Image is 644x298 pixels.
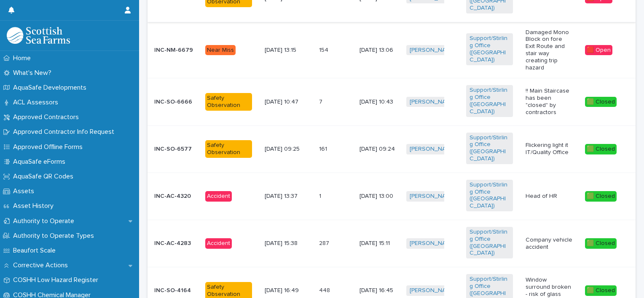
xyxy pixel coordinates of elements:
[360,47,400,54] p: [DATE] 13:06
[10,54,38,62] p: Home
[154,146,199,153] p: INC-SO-6577
[154,240,199,247] p: INC-AC-4283
[585,285,617,296] div: 🟩 Closed
[148,173,636,220] tr: INC-AC-4320Accident[DATE] 13:3711 [DATE] 13:00[PERSON_NAME] Support/Stirling Office ([GEOGRAPHIC_...
[154,98,199,106] p: INC-SO-6666
[205,140,252,158] div: Safety Observation
[410,146,456,153] a: [PERSON_NAME]
[319,285,332,294] p: 448
[10,232,101,240] p: Authority to Operate Types
[205,45,236,56] div: Near Miss
[526,88,572,116] p: !! Main Staircase has been "closed" by contractors
[585,144,617,154] div: 🟩 Closed
[265,240,311,247] p: [DATE] 15:38
[154,193,199,200] p: INC-AC-4320
[148,125,636,173] tr: INC-SO-6577Safety Observation[DATE] 09:25161161 [DATE] 09:24[PERSON_NAME] Support/Stirling Office...
[148,22,636,78] tr: INC-NM-6679Near Miss[DATE] 13:15154154 [DATE] 13:06[PERSON_NAME] Support/Stirling Office ([GEOGRA...
[10,113,86,121] p: Approved Contractors
[205,238,232,249] div: Accident
[410,240,456,247] a: [PERSON_NAME]
[10,217,81,225] p: Authority to Operate
[526,237,572,251] p: Company vehicle accident
[360,193,400,200] p: [DATE] 13:00
[10,84,93,92] p: AquaSafe Developments
[319,45,330,54] p: 154
[585,45,612,56] div: 🟥 Open
[360,146,400,153] p: [DATE] 09:24
[585,97,617,107] div: 🟩 Closed
[410,287,456,294] a: [PERSON_NAME]
[360,240,400,247] p: [DATE] 15:11
[319,144,329,153] p: 161
[10,202,60,210] p: Asset History
[319,191,323,200] p: 1
[470,35,510,63] a: Support/Stirling Office ([GEOGRAPHIC_DATA])
[360,287,400,294] p: [DATE] 16:45
[10,247,62,255] p: Beaufort Scale
[148,78,636,125] tr: INC-SO-6666Safety Observation[DATE] 10:4777 [DATE] 10:43[PERSON_NAME] Support/Stirling Office ([G...
[154,47,199,54] p: INC-NM-6679
[526,29,572,72] p: Damaged Mono Block on fore Exit Route and stair way creating trip hazard
[585,238,617,249] div: 🟩 Closed
[319,97,324,106] p: 7
[7,27,70,44] img: bPIBxiqnSb2ggTQWdOVV
[410,98,456,106] a: [PERSON_NAME]
[585,191,617,202] div: 🟩 Closed
[10,187,41,195] p: Assets
[205,93,252,111] div: Safety Observation
[10,69,58,77] p: What's New?
[470,134,510,162] a: Support/Stirling Office ([GEOGRAPHIC_DATA])
[470,229,510,257] a: Support/Stirling Office ([GEOGRAPHIC_DATA])
[10,261,75,269] p: Corrective Actions
[10,143,89,151] p: Approved Offline Forms
[154,287,199,294] p: INC-SO-4164
[265,146,311,153] p: [DATE] 09:25
[410,193,456,200] a: [PERSON_NAME]
[265,98,311,106] p: [DATE] 10:47
[470,181,510,210] a: Support/Stirling Office ([GEOGRAPHIC_DATA])
[265,287,311,294] p: [DATE] 16:49
[265,47,311,54] p: [DATE] 13:15
[10,276,105,284] p: COSHH Low Hazard Register
[526,193,572,200] p: Head of HR
[470,87,510,115] a: Support/Stirling Office ([GEOGRAPHIC_DATA])
[10,98,65,106] p: ACL Assessors
[10,173,80,181] p: AquaSafe QR Codes
[265,193,311,200] p: [DATE] 13:37
[410,47,456,54] a: [PERSON_NAME]
[360,98,400,106] p: [DATE] 10:43
[10,158,72,166] p: AquaSafe eForms
[526,142,572,156] p: Flickering light it IT/Quality Office
[10,128,121,136] p: Approved Contractor Info Request
[148,220,636,267] tr: INC-AC-4283Accident[DATE] 15:38287287 [DATE] 15:11[PERSON_NAME] Support/Stirling Office ([GEOGRAP...
[319,238,331,247] p: 287
[205,191,232,202] div: Accident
